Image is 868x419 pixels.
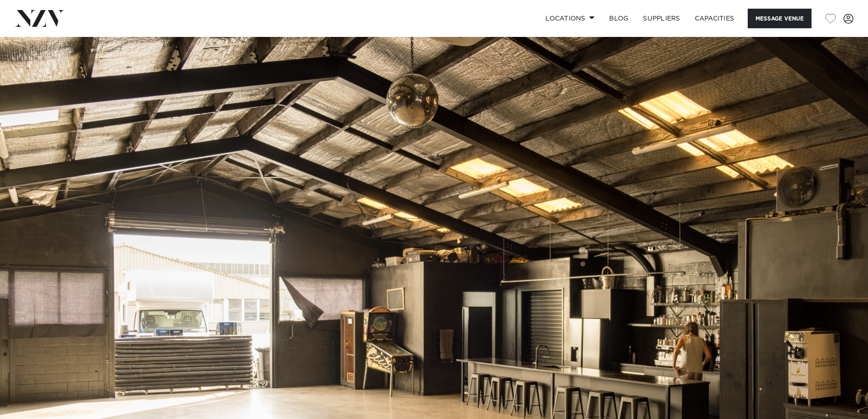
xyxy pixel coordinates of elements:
a: BLOG [602,9,636,28]
a: Capacities [688,9,742,28]
a: Locations [538,9,602,28]
img: nzv-logo.png [15,10,64,26]
a: SUPPLIERS [636,9,687,28]
button: Message Venue [748,9,812,28]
